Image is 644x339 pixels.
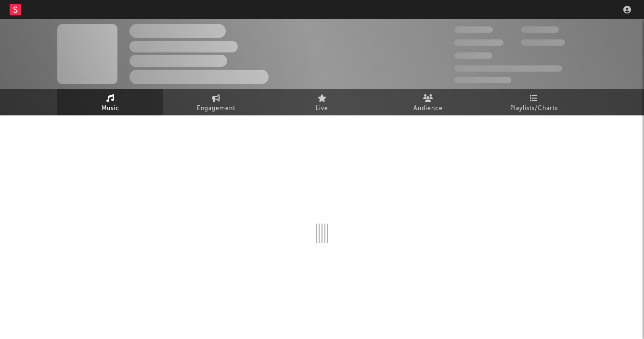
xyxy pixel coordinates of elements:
span: Music [102,103,119,114]
span: 50,000,000 [454,39,503,46]
span: Jump Score: 85.0 [454,77,511,83]
span: Engagement [197,103,235,114]
a: Audience [375,89,481,115]
span: Live [316,103,328,114]
a: Music [57,89,163,115]
span: 100,000 [521,26,559,33]
a: Playlists/Charts [481,89,587,115]
a: Live [269,89,375,115]
span: Audience [413,103,443,114]
span: Playlists/Charts [510,103,558,114]
span: 50,000,000 Monthly Listeners [454,65,562,72]
a: Engagement [163,89,269,115]
span: 300,000 [454,26,493,33]
span: 1,000,000 [521,39,565,46]
span: 100,000 [454,52,492,59]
